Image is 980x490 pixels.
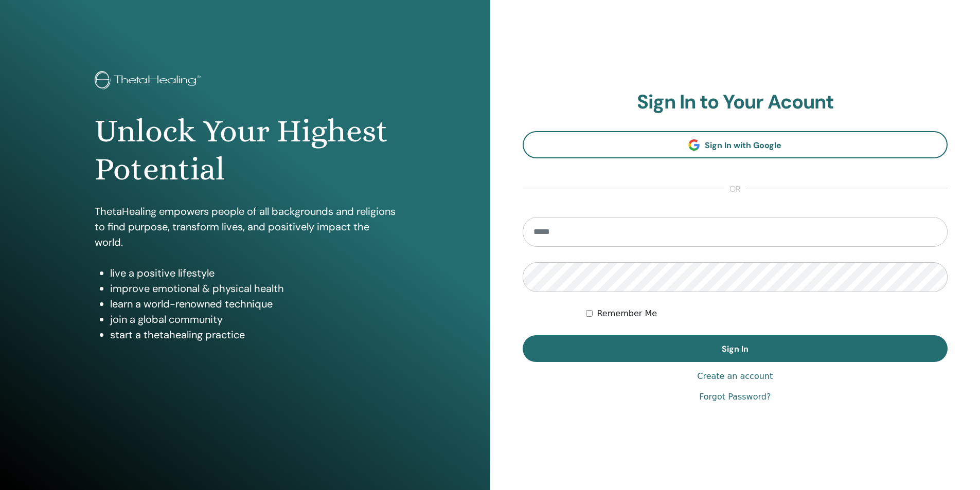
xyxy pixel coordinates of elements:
[110,327,396,342] li: start a thetahealing practice
[705,140,781,151] span: Sign In with Google
[586,307,948,320] div: Keep me authenticated indefinitely or until I manually logout
[523,131,948,158] a: Sign In with Google
[110,296,396,312] li: learn a world-renowned technique
[523,90,948,114] h2: Sign In to Your Acount
[724,183,746,195] span: or
[697,370,773,383] a: Create an account
[523,335,948,362] button: Sign In
[110,281,396,296] li: improve emotional & physical health
[597,307,657,320] label: Remember Me
[722,343,749,354] span: Sign In
[95,204,396,250] p: ThetaHealing empowers people of all backgrounds and religions to find purpose, transform lives, a...
[110,312,396,327] li: join a global community
[699,391,771,403] a: Forgot Password?
[95,112,396,189] h1: Unlock Your Highest Potential
[110,265,396,281] li: live a positive lifestyle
